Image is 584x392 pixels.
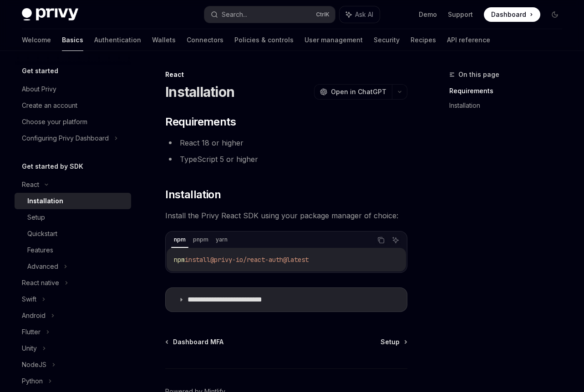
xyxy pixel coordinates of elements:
[213,234,230,245] div: yarn
[27,261,58,272] div: Advanced
[204,6,335,23] button: Search...CtrlK
[185,256,210,264] span: install
[15,226,131,242] a: Quickstart
[22,343,37,354] div: Unity
[174,256,185,264] span: npm
[314,84,392,100] button: Open in ChatGPT
[390,234,401,246] button: Ask AI
[548,7,562,22] button: Toggle dark mode
[94,29,141,51] a: Authentication
[222,9,247,20] div: Search...
[22,116,87,127] div: Choose your platform
[15,209,131,226] a: Setup
[27,212,45,223] div: Setup
[22,359,46,370] div: NodeJS
[165,115,236,129] span: Requirements
[27,196,63,206] div: Installation
[374,29,400,51] a: Security
[165,209,407,222] span: Install the Privy React SDK using your package manager of choice:
[22,277,59,288] div: React native
[62,29,83,51] a: Basics
[15,114,131,130] a: Choose your platform
[375,234,387,246] button: Copy the contents from the code block
[458,69,499,80] span: On this page
[234,29,294,51] a: Policies & controls
[15,242,131,258] a: Features
[22,161,83,172] h5: Get started by SDK
[27,228,57,239] div: Quickstart
[22,133,109,144] div: Configuring Privy Dashboard
[355,10,373,19] span: Ask AI
[15,81,131,97] a: About Privy
[22,179,39,190] div: React
[22,8,78,21] img: dark logo
[165,70,407,79] div: React
[305,29,363,51] a: User management
[22,327,41,337] div: Flutter
[419,10,437,19] a: Demo
[22,29,51,51] a: Welcome
[15,97,131,114] a: Create an account
[22,376,43,387] div: Python
[15,193,131,209] a: Installation
[491,10,526,19] span: Dashboard
[165,84,234,100] h1: Installation
[22,65,58,76] h5: Get started
[27,245,53,256] div: Features
[316,11,330,18] span: Ctrl K
[22,100,77,111] div: Create an account
[166,337,223,347] a: Dashboard MFA
[381,337,400,347] span: Setup
[165,136,407,149] li: React 18 or higher
[165,187,221,202] span: Installation
[190,234,211,245] div: pnpm
[152,29,176,51] a: Wallets
[22,294,36,305] div: Swift
[448,10,473,19] a: Support
[331,87,386,96] span: Open in ChatGPT
[447,29,490,51] a: API reference
[165,153,407,166] li: TypeScript 5 or higher
[22,310,46,321] div: Android
[171,234,188,245] div: npm
[411,29,436,51] a: Recipes
[449,84,569,98] a: Requirements
[187,29,223,51] a: Connectors
[381,337,406,347] a: Setup
[449,98,569,113] a: Installation
[173,337,223,347] span: Dashboard MFA
[484,7,540,22] a: Dashboard
[340,6,380,23] button: Ask AI
[22,84,56,95] div: About Privy
[210,256,309,264] span: @privy-io/react-auth@latest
